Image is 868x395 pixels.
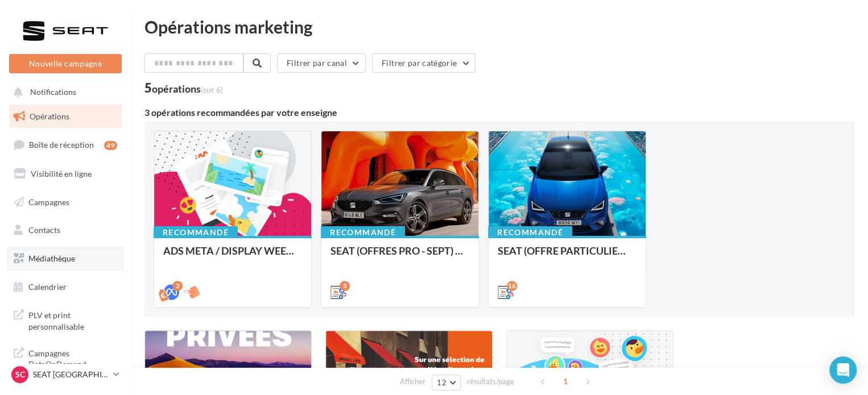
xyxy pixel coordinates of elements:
a: SC SEAT [GEOGRAPHIC_DATA] [9,364,122,385]
p: SEAT [GEOGRAPHIC_DATA] [33,369,109,380]
span: Boîte de réception [29,140,94,149]
a: Visibilité en ligne [7,162,124,186]
span: PLV et print personnalisable [28,307,117,332]
button: Nouvelle campagne [9,54,122,73]
div: Open Intercom Messenger [829,356,857,384]
span: Afficher [400,376,425,387]
a: Campagnes DataOnDemand [7,341,124,375]
div: ADS META / DISPLAY WEEK-END Extraordinaire (JPO) Septembre 2025 [163,245,302,268]
div: 49 [104,141,117,150]
div: 16 [507,281,517,291]
span: résultats/page [467,376,514,387]
div: SEAT (OFFRES PRO - SEPT) - SOCIAL MEDIA [330,245,469,268]
span: 12 [437,378,447,387]
a: Médiathèque [7,247,124,271]
div: 2 [172,281,183,291]
a: PLV et print personnalisable [7,303,124,336]
span: Campagnes [28,197,69,206]
span: Campagnes DataOnDemand [28,346,117,370]
span: Opérations [30,111,69,121]
div: Opérations marketing [144,18,854,35]
div: Recommandé [321,226,405,239]
span: Visibilité en ligne [31,169,92,178]
a: Campagnes [7,190,124,214]
span: SC [15,369,25,380]
span: Notifications [30,88,76,97]
div: SEAT (OFFRE PARTICULIER - SEPT) - SOCIAL MEDIA [498,245,636,268]
button: Filtrer par catégorie [372,53,476,73]
a: Contacts [7,218,124,242]
div: 5 [144,82,223,94]
button: Filtrer par canal [277,53,366,73]
span: 1 [556,372,574,390]
span: Médiathèque [28,253,75,263]
div: 3 opérations recommandées par votre enseigne [144,108,854,117]
span: (sur 6) [201,85,223,94]
button: 12 [432,375,461,390]
a: Boîte de réception49 [7,132,124,157]
div: Recommandé [154,226,238,239]
div: opérations [152,84,223,94]
div: 5 [340,281,350,291]
a: Opérations [7,105,124,128]
span: Calendrier [28,282,67,292]
span: Contacts [28,225,60,235]
div: Recommandé [488,226,572,239]
a: Calendrier [7,275,124,299]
